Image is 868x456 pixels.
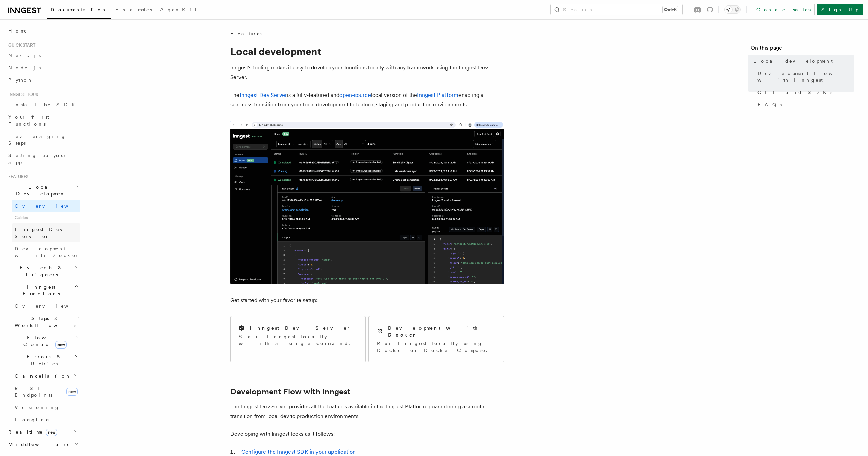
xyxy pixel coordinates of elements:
h2: Inngest Dev Server [250,325,351,331]
kbd: Ctrl+K [663,6,678,13]
h1: Local development [230,45,504,58]
a: Install the SDK [5,99,80,111]
span: Inngest Functions [5,283,74,297]
button: Middleware [5,438,80,451]
span: Guides [12,212,80,223]
span: REST Endpoints [15,385,52,398]
span: Features [5,174,28,179]
p: Run Inngest locally using Docker or Docker Compose. [377,340,495,354]
span: Home [8,27,27,34]
span: Leveraging Steps [8,134,66,146]
span: new [46,429,57,436]
span: new [66,388,78,396]
a: Development Flow with Inngest [230,387,350,396]
button: Steps & Workflows [12,312,80,331]
span: Events & Triggers [5,264,75,278]
p: Developing with Inngest looks as it follows: [230,429,504,439]
span: Quick start [5,42,35,48]
span: Overview [15,303,85,309]
a: CLI and SDKs [755,86,854,99]
button: Errors & Retries [12,351,80,370]
span: Node.js [8,65,41,71]
button: Events & Triggers [5,262,80,281]
a: Configure the Inngest SDK in your application [241,448,356,455]
button: Search...Ctrl+K [551,4,682,15]
span: Python [8,77,33,83]
a: Documentation [47,2,111,19]
a: Your first Functions [5,111,80,130]
span: Examples [115,7,152,12]
span: Documentation [51,7,107,12]
a: Leveraging Steps [5,130,80,149]
button: Realtimenew [5,426,80,438]
div: Local Development [5,200,80,262]
a: Inngest Dev ServerStart Inngest locally with a single command. [230,316,366,362]
button: Local Development [5,181,80,200]
a: Node.js [5,62,80,74]
button: Flow Controlnew [12,331,80,351]
a: Contact sales [752,4,815,15]
a: REST Endpointsnew [12,382,80,401]
span: Local Development [5,183,75,197]
a: Sign Up [817,4,863,15]
button: Inngest Functions [5,281,80,300]
a: Development Flow with Inngest [755,67,854,86]
a: AgentKit [156,2,200,18]
a: Overview [12,200,80,212]
span: Features [230,30,262,37]
img: The Inngest Dev Server on the Functions page [230,121,504,284]
span: Realtime [5,429,57,435]
a: Development with Docker [12,242,80,262]
span: Overview [15,203,85,209]
span: Cancellation [12,372,71,379]
a: open-source [339,92,371,98]
button: Toggle dark mode [724,5,741,14]
span: Versioning [15,405,60,410]
span: Inngest tour [5,92,38,97]
p: The Inngest Dev Server provides all the features available in the Inngest Platform, guaranteeing ... [230,402,504,421]
a: Development with DockerRun Inngest locally using Docker or Docker Compose. [368,316,504,362]
a: Local development [751,55,854,67]
a: Home [5,25,80,37]
p: Start Inngest locally with a single command. [239,333,357,347]
span: FAQs [757,101,782,108]
span: Logging [15,417,50,422]
a: Setting up your app [5,149,80,168]
span: Your first Functions [8,114,49,127]
span: Install the SDK [8,102,79,107]
span: Middleware [5,441,70,448]
a: FAQs [755,99,854,111]
span: Flow Control [12,334,75,348]
span: Development Flow with Inngest [757,70,854,84]
a: Inngest Platform [417,92,458,98]
h4: On this page [751,44,854,55]
a: Python [5,74,80,86]
button: Cancellation [12,370,80,382]
a: Examples [111,2,156,18]
a: Overview [12,300,80,312]
p: The is a fully-featured and local version of the enabling a seamless transition from your local d... [230,90,504,110]
span: Errors & Retries [12,353,74,367]
a: Logging [12,414,80,426]
h2: Development with Docker [388,325,495,338]
span: CLI and SDKs [757,89,832,96]
a: Inngest Dev Server [12,223,80,242]
a: Inngest Dev Server [239,92,287,98]
span: Development with Docker [15,246,79,258]
span: Inngest Dev Server [15,227,73,239]
p: Get started with your favorite setup: [230,295,504,305]
span: Steps & Workflows [12,315,76,329]
a: Next.js [5,49,80,62]
span: Next.js [8,53,41,58]
span: Setting up your app [8,153,67,165]
p: Inngest's tooling makes it easy to develop your functions locally with any framework using the In... [230,63,504,82]
a: Versioning [12,401,80,414]
div: Inngest Functions [5,300,80,426]
span: Local development [753,58,833,64]
span: AgentKit [160,7,196,12]
span: new [55,341,67,349]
